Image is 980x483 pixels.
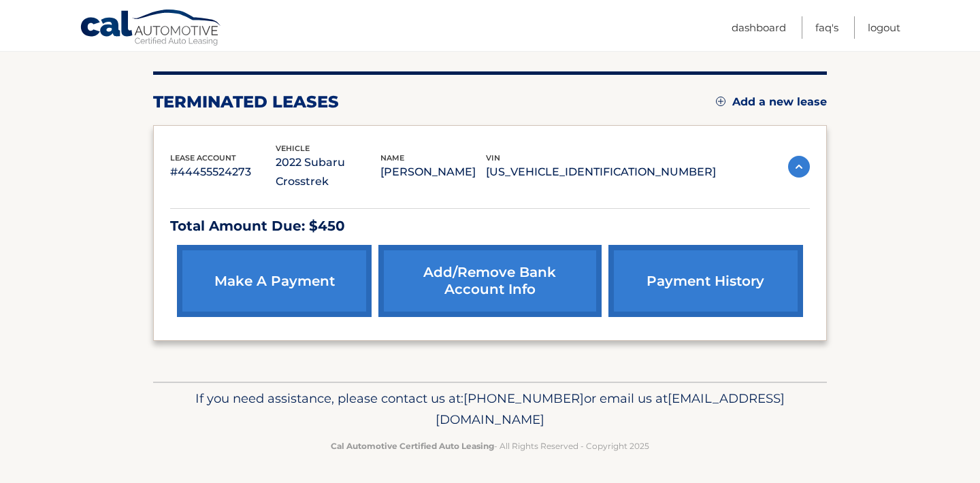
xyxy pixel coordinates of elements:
[608,245,803,317] a: payment history
[815,16,838,39] a: FAQ's
[80,9,223,48] a: Cal Automotive
[177,245,372,317] a: make a payment
[380,163,486,182] p: [PERSON_NAME]
[716,97,725,106] img: add.svg
[162,388,818,431] p: If you need assistance, please contact us at: or email us at
[380,153,404,163] span: name
[732,16,786,39] a: Dashboard
[153,92,339,112] h2: terminated leases
[162,439,818,453] p: - All Rights Reserved - Copyright 2025
[276,153,381,191] p: 2022 Subaru Crosstrek
[788,156,810,178] img: accordion-active.svg
[331,441,494,451] strong: Cal Automotive Certified Auto Leasing
[463,390,584,406] span: [PHONE_NUMBER]
[170,214,810,238] p: Total Amount Due: $450
[276,144,310,153] span: vehicle
[170,153,236,163] span: lease account
[378,245,601,317] a: Add/Remove bank account info
[170,163,276,182] p: #44455524273
[486,153,500,163] span: vin
[868,16,900,39] a: Logout
[486,163,716,182] p: [US_VEHICLE_IDENTIFICATION_NUMBER]
[716,95,827,109] a: Add a new lease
